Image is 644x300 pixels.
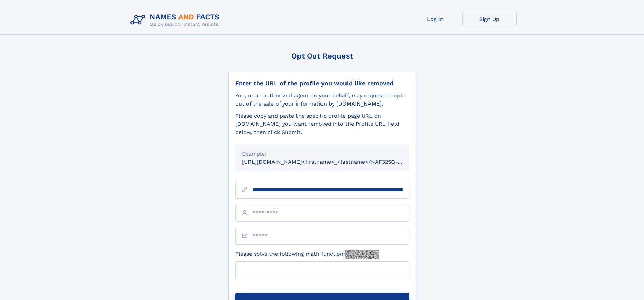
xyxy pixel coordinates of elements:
[408,11,462,27] a: Log In
[228,52,416,60] div: Opt Out Request
[128,11,225,29] img: Logo Names and Facts
[235,79,409,87] div: Enter the URL of the profile you would like removed
[242,159,422,165] small: [URL][DOMAIN_NAME]<firstname>_<lastname>/NAF325G-xxxxxxxx
[462,11,517,27] a: Sign Up
[242,150,402,158] div: Example:
[235,250,379,259] label: Please solve the following math function:
[235,112,409,136] div: Please copy and paste the specific profile page URL on [DOMAIN_NAME] you want removed into the Pr...
[235,92,409,108] div: You, or an authorized agent on your behalf, may request to opt-out of the sale of your informatio...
